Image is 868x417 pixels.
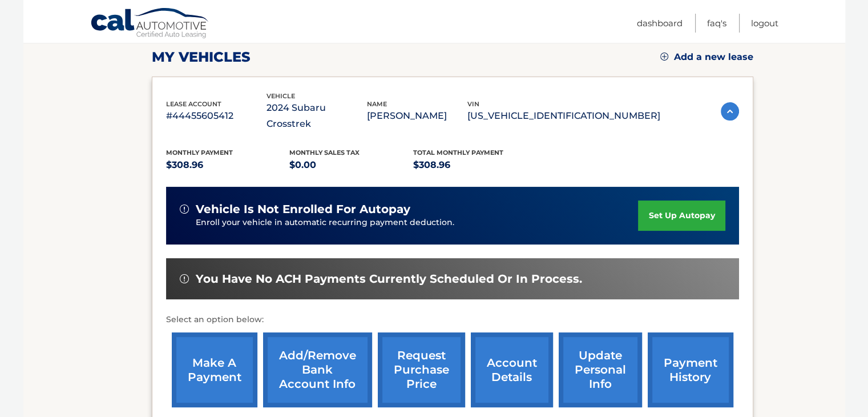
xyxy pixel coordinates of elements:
[751,14,778,33] a: Logout
[172,332,257,407] a: make a payment
[166,100,221,108] span: lease account
[378,332,465,407] a: request purchase price
[166,108,267,124] p: #44455605412
[152,49,251,66] h2: my vehicles
[289,157,413,173] p: $0.00
[367,100,387,108] span: name
[467,100,479,108] span: vin
[196,272,582,286] span: You have no ACH payments currently scheduled or in process.
[180,205,189,214] img: alert-white.svg
[196,216,639,229] p: Enroll your vehicle in automatic recurring payment deduction.
[263,332,372,407] a: Add/Remove bank account info
[413,149,503,157] span: Total Monthly Payment
[367,108,467,124] p: [PERSON_NAME]
[721,102,739,121] img: accordion-active.svg
[166,313,739,327] p: Select an option below:
[289,149,360,157] span: Monthly sales Tax
[660,51,753,63] a: Add a new lease
[166,149,233,157] span: Monthly Payment
[90,7,210,41] a: Cal Automotive
[648,332,733,407] a: payment history
[559,332,642,407] a: update personal info
[267,92,295,100] span: vehicle
[637,14,683,33] a: Dashboard
[467,108,660,124] p: [US_VEHICLE_IDENTIFICATION_NUMBER]
[413,157,537,173] p: $308.96
[660,53,668,61] img: add.svg
[638,201,725,231] a: set up autopay
[196,202,410,216] span: vehicle is not enrolled for autopay
[180,274,189,283] img: alert-white.svg
[166,157,290,173] p: $308.96
[267,100,367,132] p: 2024 Subaru Crosstrek
[707,14,726,33] a: FAQ's
[471,332,553,407] a: account details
